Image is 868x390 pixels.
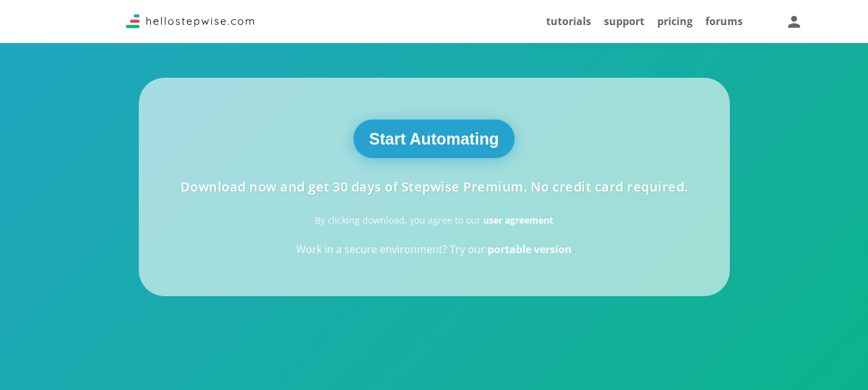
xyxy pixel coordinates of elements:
a: forums [705,14,743,28]
a: Stepwise [126,17,254,31]
div: Work in a secure environment? Try our [296,244,572,254]
a: user agreement [483,214,553,226]
a: portable version [488,242,572,256]
div: By clicking download, you agree to our [315,216,553,225]
a: tutorials [546,14,591,28]
div: Download now and get 30 days of Stepwise Premium. No credit card required. [181,181,688,193]
button: Start Automating [353,120,515,158]
img: Logo [126,14,254,28]
a: pricing [657,14,693,28]
a: support [604,14,644,28]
